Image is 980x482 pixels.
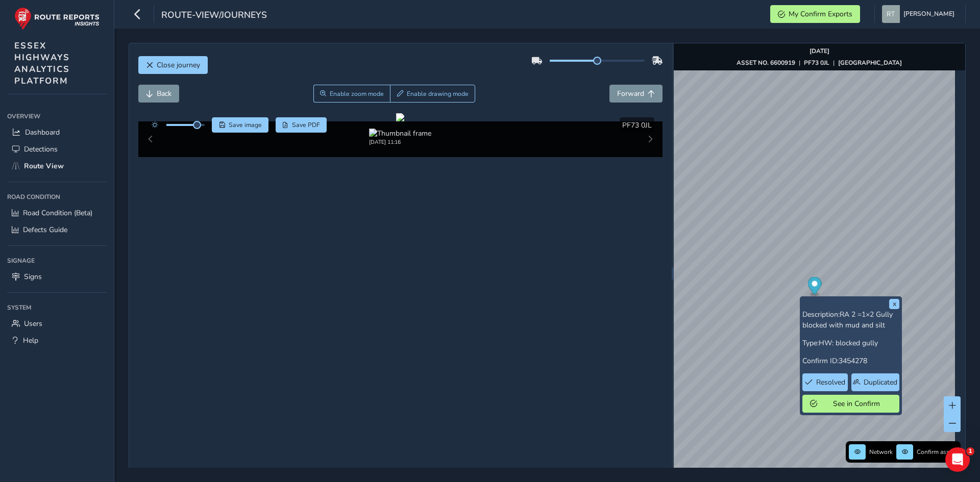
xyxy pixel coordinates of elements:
span: PF73 0JL [622,120,652,130]
span: Help [23,336,38,345]
button: Forward [609,85,663,103]
span: Resolved [816,377,845,387]
button: My Confirm Exports [770,5,860,23]
button: PDF [276,117,327,133]
button: Duplicated [851,373,899,391]
button: See in Confirm [802,395,899,413]
button: Draw [390,85,475,103]
span: Road Condition (Beta) [23,208,92,218]
span: Network [869,448,893,456]
a: Detections [7,141,107,158]
button: Back [138,85,179,103]
strong: [DATE] [810,47,829,55]
strong: PF73 0JL [804,59,829,67]
a: Road Condition (Beta) [7,205,107,221]
span: Close journey [157,60,200,70]
span: HW: blocked gully [819,338,878,348]
button: x [889,299,899,309]
a: Defects Guide [7,221,107,238]
a: Help [7,332,107,349]
div: Map marker [807,277,821,298]
span: Save PDF [292,121,320,129]
button: [PERSON_NAME] [882,5,958,23]
span: Dashboard [25,128,60,137]
span: Enable zoom mode [330,90,384,98]
button: Resolved [802,373,848,391]
span: My Confirm Exports [789,9,852,19]
span: Confirm assets [917,448,958,456]
span: Back [157,89,171,98]
img: rr logo [14,7,100,30]
button: Close journey [138,56,208,74]
div: System [7,300,107,315]
span: Defects Guide [23,225,67,235]
div: [DATE] 11:16 [369,138,431,146]
img: diamond-layout [882,5,900,23]
div: Overview [7,109,107,124]
strong: [GEOGRAPHIC_DATA] [838,59,902,67]
span: Users [24,319,42,328]
span: See in Confirm [821,399,892,409]
span: Save image [229,121,262,129]
div: Road Condition [7,189,107,205]
span: [PERSON_NAME] [903,5,954,23]
span: Enable drawing mode [407,90,469,98]
a: Signs [7,268,107,285]
img: Thumbnail frame [369,129,431,138]
strong: ASSET NO. 6600919 [737,59,795,67]
span: ESSEX HIGHWAYS ANALYTICS PLATFORM [14,40,70,87]
div: Signage [7,253,107,268]
iframe: Intercom live chat [945,447,970,472]
a: Route View [7,158,107,174]
p: Confirm ID: [802,356,899,366]
span: Signs [24,272,42,282]
span: route-view/journeys [161,9,267,23]
span: 1 [966,447,974,455]
div: | | [737,59,902,67]
button: Zoom [313,85,390,103]
p: Type: [802,338,899,348]
span: Detections [24,144,58,154]
button: Save [212,117,268,133]
span: Duplicated [864,377,897,387]
span: Route View [24,161,64,171]
p: Description: [802,309,899,331]
span: RA 2 =1×2 Gully blocked with mud and silt [802,310,893,330]
a: Dashboard [7,124,107,141]
a: Users [7,315,107,332]
span: Forward [617,89,644,98]
span: 3454278 [839,356,867,366]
